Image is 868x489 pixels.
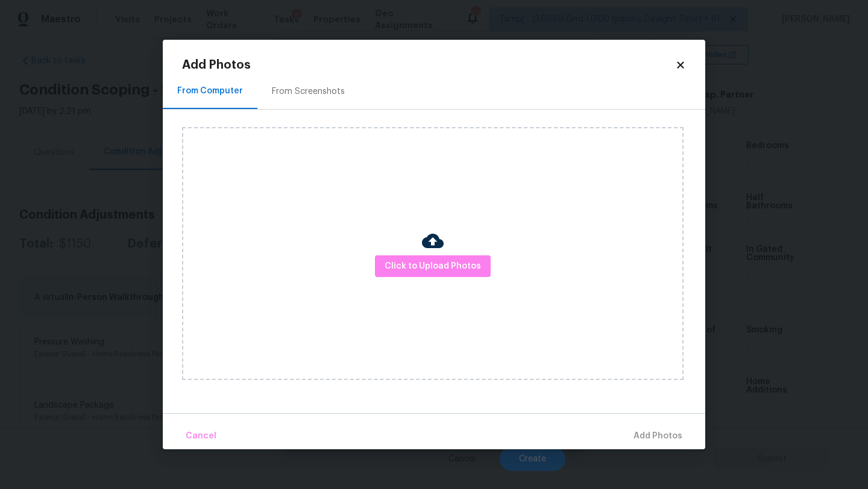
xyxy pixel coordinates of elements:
[272,86,345,98] div: From Screenshots
[182,59,675,71] h2: Add Photos
[422,230,444,252] img: Cloud Upload Icon
[385,259,481,274] span: Click to Upload Photos
[181,423,221,449] button: Cancel
[177,85,243,97] div: From Computer
[186,429,216,444] span: Cancel
[375,255,491,278] button: Click to Upload Photos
